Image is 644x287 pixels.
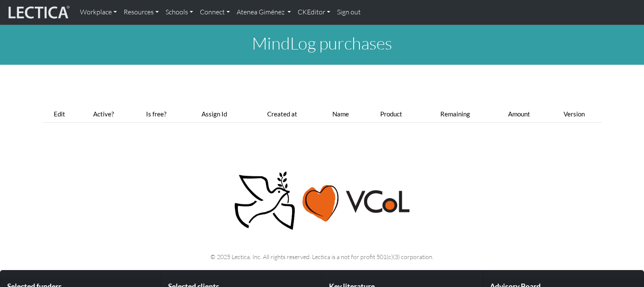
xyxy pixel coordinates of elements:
[48,252,597,262] p: © 2025 Lectica, Inc. All rights reserved. Lectica is a not for profit 501(c)(3) corporation.
[233,3,294,21] a: Atenea Giménez
[130,105,182,123] th: Is free?
[43,105,77,123] th: Edit
[232,170,413,232] img: Peace, love, VCoL
[246,105,318,123] th: Created at
[6,4,70,20] img: lecticalive
[77,105,130,123] th: Active?
[547,105,601,123] th: Version
[77,3,120,21] a: Workplace
[334,3,364,21] a: Sign out
[318,105,363,123] th: Name
[183,105,246,123] th: Assign Id
[491,105,547,123] th: Amount
[363,105,419,123] th: Product
[419,105,491,123] th: Remaining
[162,3,196,21] a: Schools
[294,3,334,21] a: CKEditor
[120,3,162,21] a: Resources
[196,3,233,21] a: Connect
